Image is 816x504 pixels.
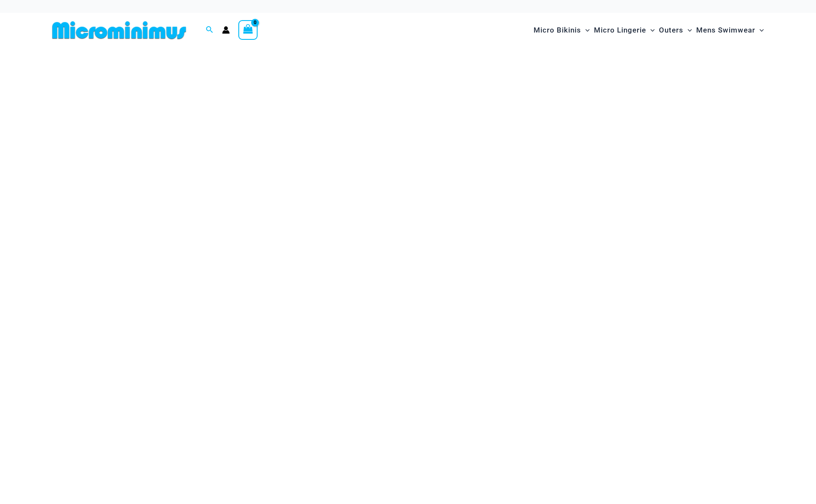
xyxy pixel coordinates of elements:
[49,21,190,40] img: MM SHOP LOGO FLAT
[534,19,581,41] span: Micro Bikinis
[683,19,692,41] span: Menu Toggle
[755,19,764,41] span: Menu Toggle
[206,25,214,36] a: Search icon link
[594,19,646,41] span: Micro Lingerie
[581,19,590,41] span: Menu Toggle
[531,17,592,43] a: Micro BikinisMenu ToggleMenu Toggle
[530,16,768,45] nav: Site Navigation
[238,20,258,40] a: View Shopping Cart, empty
[657,17,694,43] a: OutersMenu ToggleMenu Toggle
[222,26,230,34] a: Account icon link
[592,17,657,43] a: Micro LingerieMenu ToggleMenu Toggle
[696,19,755,41] span: Mens Swimwear
[646,19,655,41] span: Menu Toggle
[694,17,766,43] a: Mens SwimwearMenu ToggleMenu Toggle
[659,19,683,41] span: Outers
